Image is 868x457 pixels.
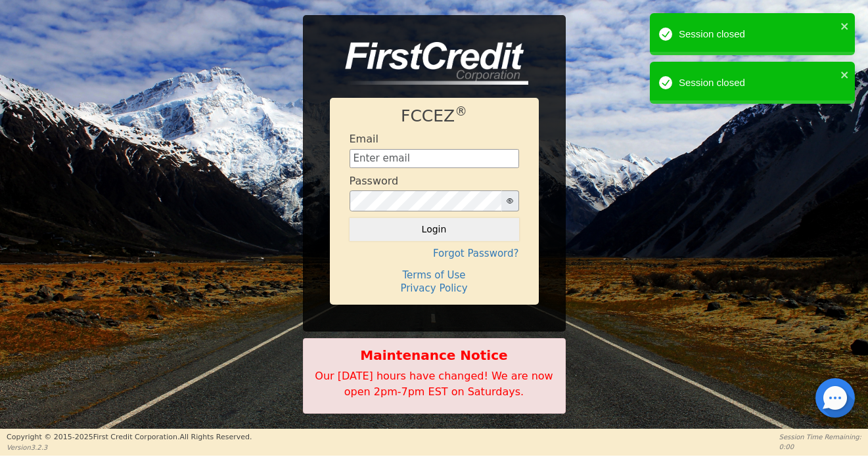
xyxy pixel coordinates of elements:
input: Enter email [350,149,519,169]
button: Login [350,218,519,240]
img: logo-CMu_cnol.png [330,42,528,85]
h4: Email [350,133,378,145]
h4: Privacy Policy [350,282,519,294]
button: close [840,18,850,33]
span: Our [DATE] hours have changed! We are now open 2pm-7pm EST on Saturdays. [315,370,553,398]
p: Copyright © 2015- 2025 First Credit Corporation. [7,432,252,443]
p: Session Time Remaining: [779,432,861,442]
h4: Terms of Use [350,269,519,281]
h4: Forgot Password? [350,248,519,259]
sup: ® [455,104,467,118]
p: 0:00 [779,442,861,452]
input: password [350,190,502,211]
div: Session closed [679,27,836,42]
b: Maintenance Notice [310,345,559,365]
div: Session closed [679,76,836,91]
button: close [840,67,850,82]
p: Version 3.2.3 [7,443,252,452]
h4: Password [350,175,399,187]
span: All Rights Reserved. [179,433,252,441]
h1: FCCEZ [350,106,519,126]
